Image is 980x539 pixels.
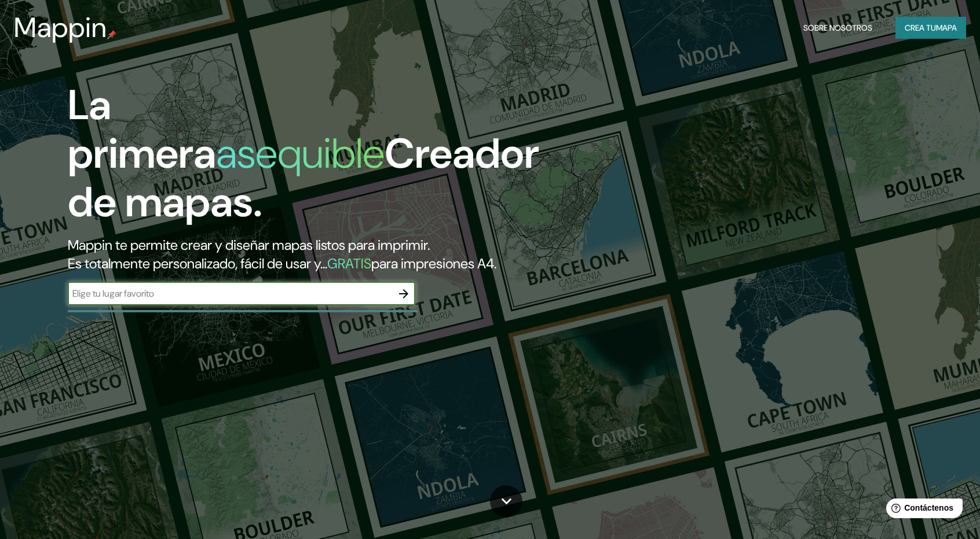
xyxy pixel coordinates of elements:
[68,127,539,229] font: Creador de mapas.
[68,254,327,272] font: Es totalmente personalizado, fácil de usar y...
[327,254,371,272] font: GRATIS
[877,494,967,526] iframe: Lanzador de widgets de ayuda
[216,127,385,180] font: asequible
[905,23,936,33] font: Crea tu
[371,254,496,272] font: para impresiones A4.
[936,23,957,33] font: mapa
[107,30,116,39] img: pin de mapeo
[799,17,877,39] button: Sobre nosotros
[14,9,107,46] font: Mappin
[68,287,392,300] input: Elige tu lugar favorito
[68,236,430,254] font: Mappin te permite crear y diseñar mapas listos para imprimir.
[803,23,872,33] font: Sobre nosotros
[68,78,216,180] font: La primera
[895,17,966,39] button: Crea tumapa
